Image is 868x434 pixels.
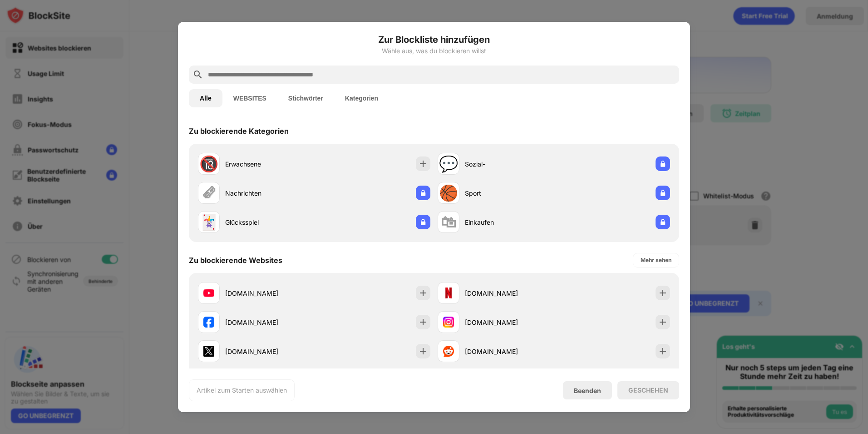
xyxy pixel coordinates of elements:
[201,184,217,202] div: 🗞
[189,256,282,265] div: Zu blockierende Websites
[203,317,214,328] img: favicons
[465,188,554,198] div: Sport
[222,89,277,107] button: WEBSITES
[443,346,454,357] img: favicons
[225,288,314,298] div: [DOMAIN_NAME]
[465,159,554,169] div: Sozial-
[443,317,454,328] img: favicons
[203,288,214,298] img: favicons
[277,89,334,107] button: Stichwörter
[628,387,668,394] div: GESCHEHEN
[641,256,671,265] div: Mehr sehen
[225,347,314,356] div: [DOMAIN_NAME]
[439,155,458,173] div: 💬
[441,213,456,232] div: 🛍
[189,47,679,55] div: Wähle aus, was du blockieren willst
[189,126,289,136] div: Zu blockierende Kategorien
[465,288,554,298] div: [DOMAIN_NAME]
[465,318,554,327] div: [DOMAIN_NAME]
[465,347,554,356] div: [DOMAIN_NAME]
[439,184,458,202] div: 🏀
[443,288,454,298] img: favicons
[189,89,222,107] button: Alle
[203,346,214,357] img: favicons
[225,159,314,169] div: Erwachsene
[225,217,314,227] div: Glücksspiel
[197,386,287,395] div: Artikel zum Starten auswählen
[199,155,218,173] div: 🔞
[225,318,314,327] div: [DOMAIN_NAME]
[334,89,389,107] button: Kategorien
[225,188,314,198] div: Nachrichten
[574,387,601,394] div: Beenden
[199,213,218,232] div: 🃏
[189,33,679,46] h6: Zur Blockliste hinzufügen
[192,69,203,80] img: search.svg
[465,217,554,227] div: Einkaufen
